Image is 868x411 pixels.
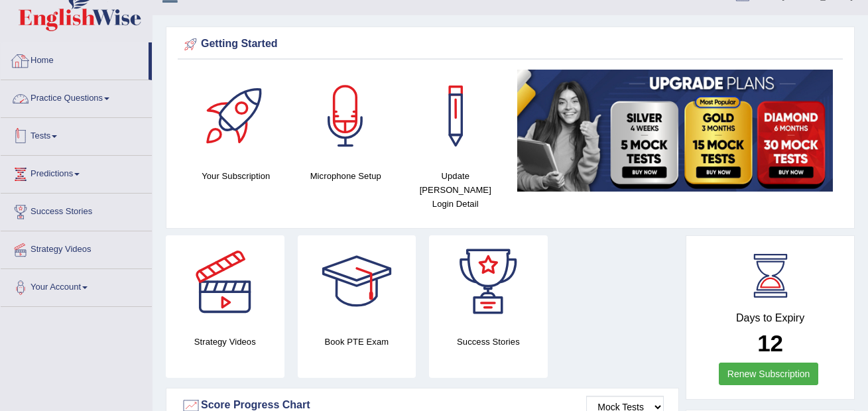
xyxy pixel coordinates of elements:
[1,231,152,264] a: Strategy Videos
[188,169,284,183] h4: Your Subscription
[719,363,819,385] a: Renew Subscription
[298,169,395,183] h4: Microphone Setup
[166,335,284,349] h4: Strategy Videos
[1,80,152,113] a: Practice Questions
[1,118,152,151] a: Tests
[181,34,839,54] div: Getting Started
[407,169,504,211] h4: Update [PERSON_NAME] Login Detail
[429,335,548,349] h4: Success Stories
[757,330,783,356] b: 12
[1,42,149,76] a: Home
[1,269,152,302] a: Your Account
[1,194,152,227] a: Success Stories
[1,156,152,189] a: Predictions
[701,312,839,324] h4: Days to Expiry
[517,70,834,192] img: small5.jpg
[298,335,416,349] h4: Book PTE Exam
